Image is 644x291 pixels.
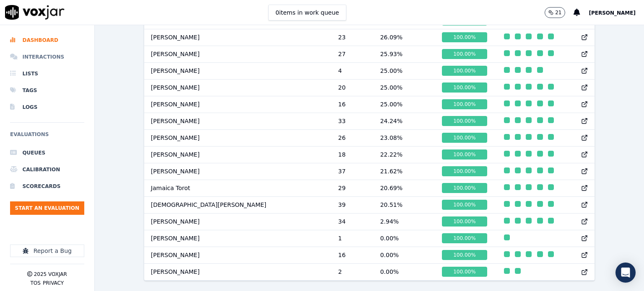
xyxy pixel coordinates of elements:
[144,196,332,213] td: [DEMOGRAPHIC_DATA][PERSON_NAME]
[615,263,636,283] div: Open Intercom Messenger
[10,245,84,257] button: Report a Bug
[332,62,374,79] td: 4
[332,247,374,263] td: 16
[374,79,436,96] td: 25.00 %
[442,233,487,243] div: 100.00 %
[10,49,84,65] a: Interactions
[442,66,487,76] div: 100.00 %
[144,146,332,163] td: [PERSON_NAME]
[144,46,332,62] td: [PERSON_NAME]
[332,230,374,247] td: 1
[144,163,332,180] td: [PERSON_NAME]
[374,29,436,46] td: 26.09 %
[144,213,332,230] td: [PERSON_NAME]
[31,280,41,286] button: TOS
[442,32,487,42] div: 100.00 %
[442,49,487,59] div: 100.00 %
[545,7,574,18] button: 21
[442,166,487,176] div: 100.00 %
[442,216,487,227] div: 100.00 %
[10,129,84,144] h6: Evaluations
[545,7,565,18] button: 21
[332,79,374,96] td: 20
[374,213,436,230] td: 2.94 %
[442,116,487,126] div: 100.00 %
[144,180,332,196] td: Jamaica Torot
[332,146,374,163] td: 18
[374,146,436,163] td: 22.22 %
[374,247,436,263] td: 0.00 %
[144,247,332,263] td: [PERSON_NAME]
[10,161,84,178] a: Calibration
[589,10,636,16] span: [PERSON_NAME]
[589,8,644,18] button: [PERSON_NAME]
[144,230,332,247] td: [PERSON_NAME]
[374,96,436,113] td: 25.00 %
[332,129,374,146] td: 26
[10,65,84,82] a: Lists
[374,62,436,79] td: 25.00 %
[442,133,487,143] div: 100.00 %
[442,149,487,160] div: 100.00 %
[374,113,436,129] td: 24.24 %
[374,163,436,180] td: 21.62 %
[332,213,374,230] td: 34
[332,29,374,46] td: 23
[332,96,374,113] td: 16
[374,129,436,146] td: 23.08 %
[144,29,332,46] td: [PERSON_NAME]
[555,9,561,16] p: 21
[332,180,374,196] td: 29
[5,5,65,20] img: voxjar logo
[442,82,487,93] div: 100.00 %
[332,196,374,213] td: 39
[144,62,332,79] td: [PERSON_NAME]
[144,96,332,113] td: [PERSON_NAME]
[144,113,332,129] td: [PERSON_NAME]
[442,267,487,277] div: 100.00 %
[10,82,84,99] a: Tags
[332,113,374,129] td: 33
[10,201,84,215] button: Start an Evaluation
[10,144,84,161] a: Queues
[332,46,374,62] td: 27
[374,196,436,213] td: 20.51 %
[332,263,374,280] td: 2
[442,250,487,260] div: 100.00 %
[374,263,436,280] td: 0.00 %
[144,263,332,280] td: [PERSON_NAME]
[10,32,84,49] a: Dashboard
[43,280,64,286] button: Privacy
[144,129,332,146] td: [PERSON_NAME]
[442,99,487,109] div: 100.00 %
[442,183,487,193] div: 100.00 %
[442,200,487,210] div: 100.00 %
[374,230,436,247] td: 0.00 %
[34,271,67,278] p: 2025 Voxjar
[268,5,346,21] button: 0items in work queue
[374,180,436,196] td: 20.69 %
[374,46,436,62] td: 25.93 %
[10,178,84,195] a: Scorecards
[10,99,84,116] a: Logs
[144,79,332,96] td: [PERSON_NAME]
[332,163,374,180] td: 37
